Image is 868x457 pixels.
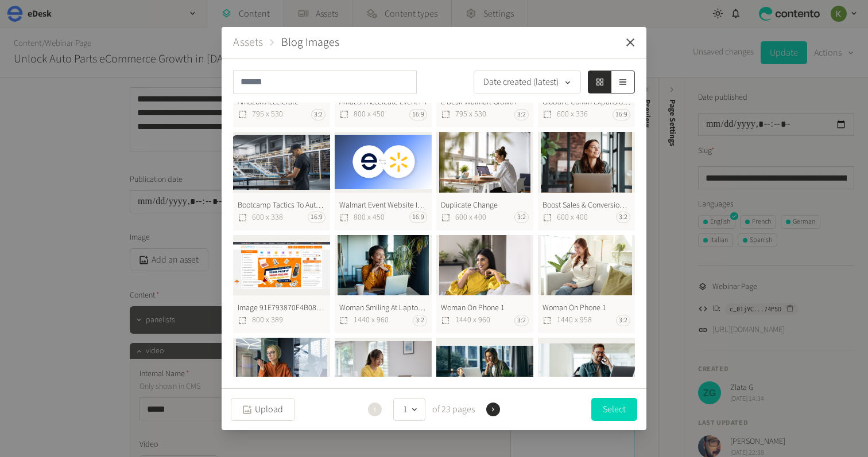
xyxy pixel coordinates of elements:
span: of 23 pages [430,403,475,416]
button: Assets [233,34,263,51]
button: Upload [231,398,295,421]
button: 1 [393,398,425,421]
button: Blog Images [281,34,339,51]
button: Select [591,398,637,421]
button: Date created (latest) [474,71,581,93]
